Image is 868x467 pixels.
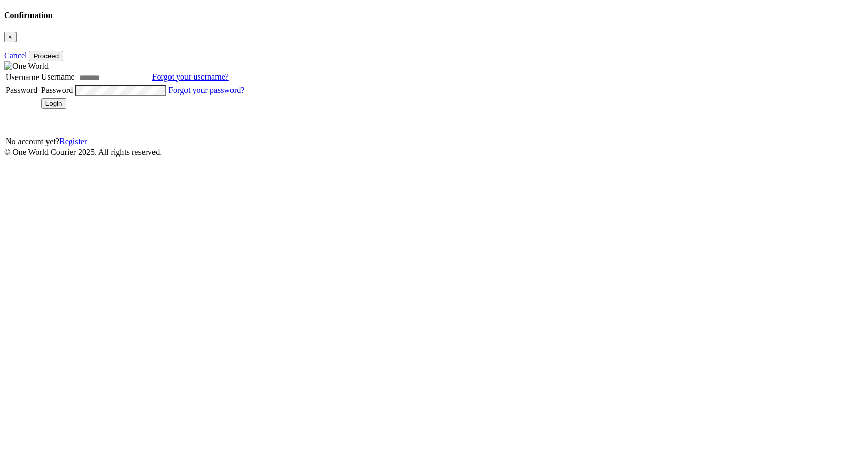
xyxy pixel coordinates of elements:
label: Username [6,73,39,82]
img: One World [4,61,49,71]
span: © One World Courier 2025. All rights reserved. [4,148,162,157]
button: Login [41,98,67,109]
label: Username [41,72,75,81]
label: Password [41,86,73,95]
a: Cancel [4,51,27,60]
div: No account yet? [6,137,244,146]
a: Forgot your password? [168,86,244,95]
label: Password [6,86,37,95]
button: Close [4,32,17,42]
button: Proceed [29,51,63,61]
a: Register [59,137,87,146]
a: Forgot your username? [152,72,229,81]
h4: Confirmation [4,11,864,20]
